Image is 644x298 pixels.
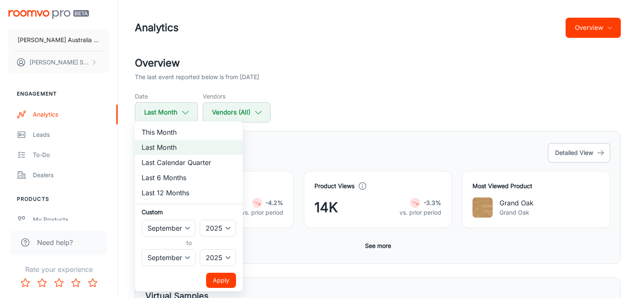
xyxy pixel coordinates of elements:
li: Last Calendar Quarter [135,155,243,170]
li: Last Month [135,140,243,155]
li: Last 6 Months [135,170,243,185]
h6: to [143,238,234,247]
li: This Month [135,125,243,140]
h6: Custom [142,208,236,216]
li: Last 12 Months [135,185,243,200]
button: Apply [206,273,236,288]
